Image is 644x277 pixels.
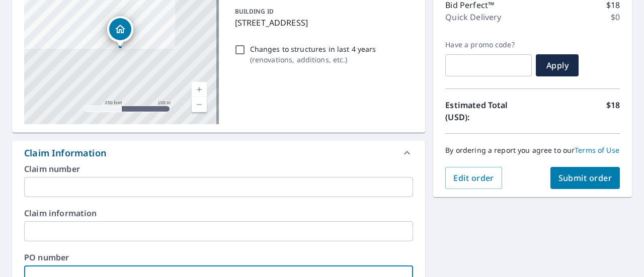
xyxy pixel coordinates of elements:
p: By ordering a report you agree to our [445,146,620,155]
div: Claim Information [12,141,425,165]
p: Changes to structures in last 4 years [250,44,376,54]
p: $18 [606,99,620,123]
a: Current Level 17, Zoom Out [192,97,207,112]
button: Edit order [445,167,502,189]
div: Dropped pin, building 1, Residential property, 175 Pine St Homosassa, FL 34446 [107,16,133,47]
p: ( renovations, additions, etc. ) [250,54,376,65]
button: Apply [536,54,579,76]
label: PO number [24,253,413,261]
p: BUILDING ID [235,7,274,16]
p: Quick Delivery [445,11,501,23]
p: $0 [611,11,620,23]
span: Edit order [453,172,494,183]
p: [STREET_ADDRESS] [235,17,410,29]
button: Submit order [550,167,620,189]
label: Have a promo code? [445,40,532,49]
a: Terms of Use [575,145,619,155]
div: Claim Information [24,146,106,160]
a: Current Level 17, Zoom In [192,82,207,97]
span: Submit order [558,172,612,183]
label: Claim information [24,209,413,217]
label: Claim number [24,165,413,173]
p: Estimated Total (USD): [445,99,532,123]
span: Apply [544,60,571,71]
